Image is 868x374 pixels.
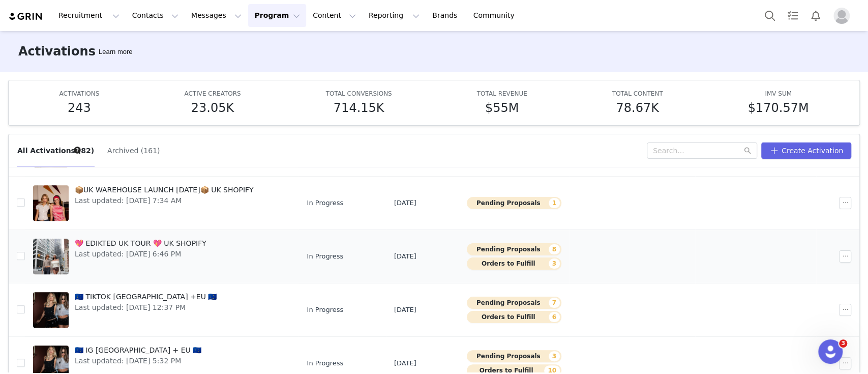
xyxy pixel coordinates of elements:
a: Brands [426,4,466,27]
span: TOTAL CONVERSIONS [326,90,392,97]
button: Profile [827,8,860,24]
button: Contacts [126,4,185,27]
span: 📦UK WAREHOUSE LAUNCH [DATE]📦 UK SHOPIFY [75,185,254,195]
button: Archived (161) [107,142,160,159]
h5: 243 [68,99,91,117]
span: IMV SUM [765,90,792,97]
span: Last updated: [DATE] 6:46 PM [75,249,206,260]
img: placeholder-profile.jpg [833,8,850,24]
i: icon: search [744,147,751,154]
a: 💖 EDIKTED UK TOUR 💖 UK SHOPIFYLast updated: [DATE] 6:46 PM [33,236,290,277]
span: 3 [839,339,847,348]
a: Tasks [782,4,804,27]
button: Pending Proposals7 [467,297,561,309]
span: [DATE] [394,305,416,315]
button: Reporting [363,4,426,27]
button: Messages [185,4,248,27]
span: [DATE] [394,198,416,208]
span: ACTIVATIONS [59,90,100,97]
button: Orders to Fulfill6 [467,311,561,323]
h5: 23.05K [191,99,234,117]
button: All Activations (82) [17,142,95,159]
span: In Progress [307,358,343,368]
button: Recruitment [52,4,126,27]
span: Last updated: [DATE] 7:34 AM [75,195,254,206]
iframe: Intercom live chat [818,339,843,364]
span: In Progress [307,198,343,208]
span: ACTIVE CREATORS [184,90,241,97]
h3: Activations [18,42,96,61]
button: Orders to Fulfill3 [467,257,561,270]
button: Create Activation [761,142,851,159]
button: Pending Proposals8 [467,243,561,255]
button: Pending Proposals1 [467,197,561,209]
span: 💖 EDIKTED UK TOUR 💖 UK SHOPIFY [75,238,206,249]
span: TOTAL REVENUE [477,90,527,97]
button: Search [759,4,781,27]
input: Search... [647,142,757,159]
span: In Progress [307,251,343,262]
h5: $170.57M [747,99,809,117]
span: Last updated: [DATE] 12:37 PM [75,302,217,313]
span: [DATE] [394,358,416,368]
div: Tooltip anchor [97,47,134,57]
span: Last updated: [DATE] 5:32 PM [75,356,201,366]
h5: 78.67K [616,99,659,117]
h5: $55M [485,99,519,117]
h5: 714.15K [334,99,384,117]
div: Tooltip anchor [73,146,82,155]
span: TOTAL CONTENT [612,90,663,97]
span: 🇪🇺 IG [GEOGRAPHIC_DATA] + EU 🇪🇺 [75,345,201,356]
button: Pending Proposals3 [467,350,561,362]
span: In Progress [307,305,343,315]
span: 🇪🇺 TIKTOK [GEOGRAPHIC_DATA] +EU 🇪🇺 [75,292,217,302]
button: Content [307,4,362,27]
a: 🇪🇺 TIKTOK [GEOGRAPHIC_DATA] +EU 🇪🇺Last updated: [DATE] 12:37 PM [33,290,290,330]
button: Program [248,4,306,27]
button: Notifications [804,4,827,27]
a: 📦UK WAREHOUSE LAUNCH [DATE]📦 UK SHOPIFYLast updated: [DATE] 7:34 AM [33,183,290,223]
img: grin logo [8,12,44,21]
a: Community [467,4,525,27]
span: [DATE] [394,251,416,262]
